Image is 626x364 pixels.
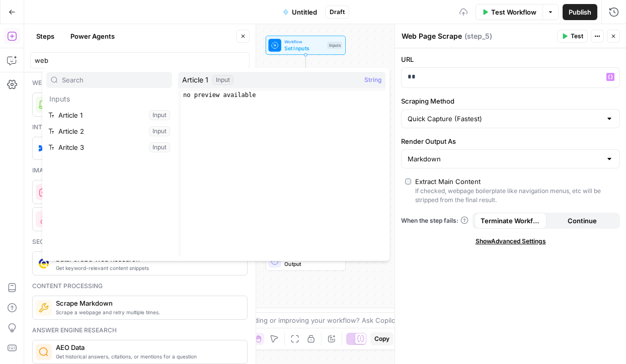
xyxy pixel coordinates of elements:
[402,31,462,41] textarea: Web Page Scrape
[35,55,245,65] input: Search steps
[46,91,172,107] p: Inputs
[284,260,339,268] span: Output
[244,252,368,271] div: EndOutput
[56,298,239,308] span: Scrape Markdown
[32,237,248,246] div: Seo research
[327,42,342,49] div: Inputs
[401,96,620,106] label: Scraping Method
[304,55,307,78] g: Edge from start to step_5
[56,352,239,360] span: Get historical answers, citations, or mentions for a question
[568,216,597,226] span: Continue
[374,334,389,343] span: Copy
[415,176,481,187] div: Extract Main Content
[244,36,368,55] div: WorkflowSet InputsInputs
[46,123,172,139] button: Select variable Article 2
[46,139,172,155] button: Select variable Aritcle 3
[464,31,492,41] span: ( step_5 )
[408,114,601,124] input: Quick Capture (Fastest)
[182,75,208,85] span: Article 1
[39,258,49,268] img: 3hnddut9cmlpnoegpdll2wmnov83
[62,75,168,85] input: Search
[408,154,601,164] input: Markdown
[39,143,49,153] img: webflow-icon.webp
[401,216,468,225] a: When the step fails:
[32,123,248,132] div: Integration
[56,264,239,272] span: Get keyword-relevant content snippets
[32,78,248,87] div: Web research
[284,44,324,52] span: Set Inputs
[481,216,540,226] span: Terminate Workflow
[546,213,618,229] button: Continue
[32,166,248,175] div: Image & video
[330,8,345,17] span: Draft
[415,187,616,205] div: If checked, webpage boilerplate like navigation menus, etc will be stripped from the final result.
[569,7,591,17] span: Publish
[56,308,239,316] span: Scrape a webpage and retry multiple times.
[557,30,588,43] button: Test
[56,342,239,352] span: AEO Data
[571,32,583,41] span: Test
[563,4,597,20] button: Publish
[277,4,323,20] button: Untitled
[476,237,546,246] span: Show Advanced Settings
[370,332,394,345] button: Copy
[292,7,317,17] span: Untitled
[401,54,620,64] label: URL
[32,326,248,335] div: Answer engine research
[64,28,121,44] button: Power Agents
[364,75,381,85] span: String
[46,107,172,123] button: Select variable Article 1
[405,178,411,185] input: Extract Main ContentIf checked, webpage boilerplate like navigation menus, etc will be stripped f...
[32,282,248,291] div: Content processing
[39,214,49,224] img: rmejigl5z5mwnxpjlfq225817r45
[401,136,620,146] label: Render Output As
[476,4,542,20] button: Test Workflow
[284,38,324,45] span: Workflow
[30,28,60,44] button: Steps
[491,7,536,17] span: Test Workflow
[212,75,233,85] div: Input
[39,303,49,313] img: jlmgu399hrhymlku2g1lv3es8mdc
